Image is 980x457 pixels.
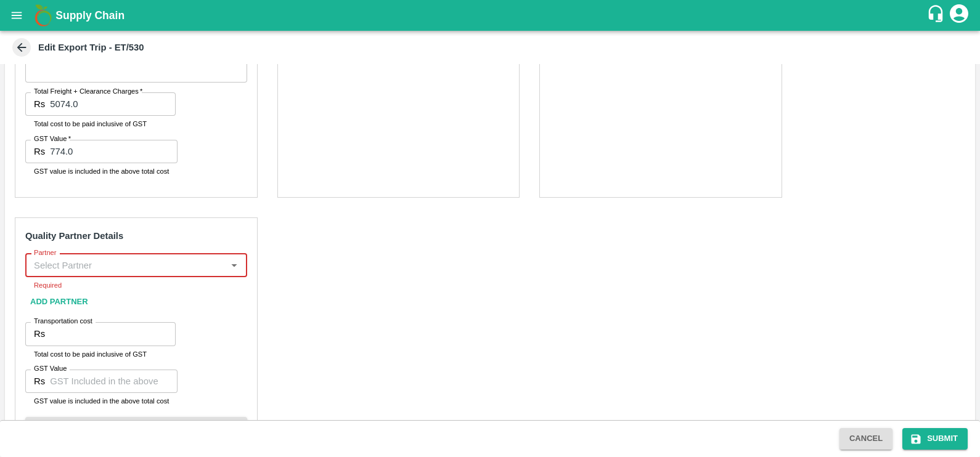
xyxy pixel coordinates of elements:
button: open drawer [2,1,31,30]
label: GST Value [34,364,67,374]
p: Required [34,280,239,291]
a: Supply Chain [55,7,926,24]
p: Rs [34,374,45,388]
input: GST Included in the above cost [50,140,178,163]
label: Total Freight + Clearance Charges [34,87,142,97]
b: Supply Chain [55,9,125,22]
label: Partner [34,248,57,258]
button: Submit [902,428,968,450]
label: Transportation cost [34,317,92,326]
strong: Quality Partner Details [25,231,123,241]
p: Rs [34,327,45,341]
div: customer-support [926,4,948,26]
p: Total cost to be paid inclusive of GST [34,118,167,129]
button: Cancel [839,428,892,450]
p: Rs [34,97,45,111]
p: Total cost to be paid inclusive of GST [34,349,167,360]
button: Open [226,257,242,273]
input: Select Partner [29,257,223,273]
label: GST Value [34,134,71,144]
b: Edit Export Trip - ET/530 [38,42,144,52]
button: Add Partner [25,291,93,313]
p: Rs [34,145,45,158]
p: GST value is included in the above total cost [34,166,169,177]
div: account of current user [948,2,970,28]
p: GST value is included in the above total cost [34,395,169,406]
input: GST Included in the above cost [50,370,178,393]
button: REMOVE [25,417,247,439]
img: logo [31,3,55,28]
